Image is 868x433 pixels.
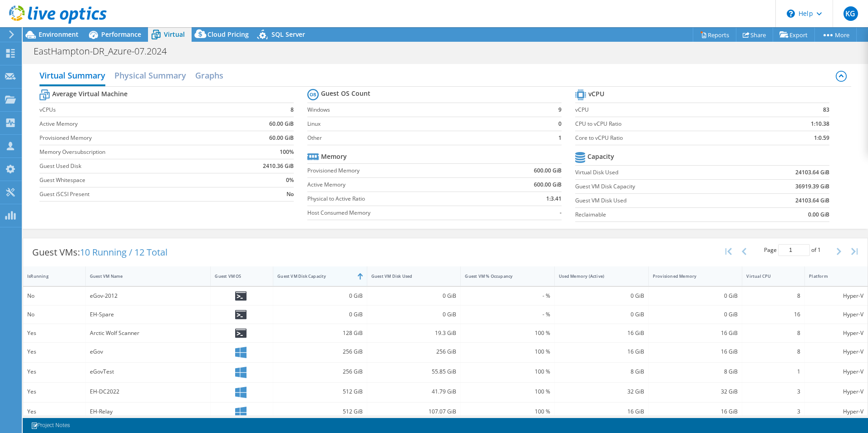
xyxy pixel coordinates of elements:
[90,310,207,320] div: EH-Spare
[746,310,800,320] div: 16
[371,273,446,279] div: Guest VM Disk Used
[90,291,207,301] div: eGov-2012
[746,387,800,397] div: 3
[27,367,81,377] div: Yes
[795,168,829,177] b: 24103.64 GiB
[23,238,177,266] div: Guest VMs:
[307,105,549,114] label: Windows
[546,194,562,203] b: 1:3.41
[80,246,168,258] span: 10 Running / 12 Total
[773,28,815,42] a: Export
[371,407,457,417] div: 107.07 GiB
[534,180,562,189] b: 600.00 GiB
[778,244,810,256] input: jump to page
[90,347,207,357] div: eGov
[277,367,363,377] div: 256 GiB
[559,407,644,417] div: 16 GiB
[27,407,81,417] div: Yes
[653,328,738,338] div: 16 GiB
[27,347,81,357] div: Yes
[371,347,457,357] div: 256 GiB
[39,105,227,114] label: vCPUs
[653,407,738,417] div: 16 GiB
[321,89,370,98] b: Guest OS Count
[587,152,614,161] b: Capacity
[307,194,488,203] label: Physical to Active Ratio
[90,407,207,417] div: EH-Relay
[465,310,550,320] div: - %
[746,291,800,301] div: 8
[114,66,186,84] h2: Physical Summary
[814,133,829,143] b: 1:0.59
[39,66,105,86] h2: Virtual Summary
[809,291,863,301] div: Hyper-V
[39,133,227,143] label: Provisioned Memory
[465,407,550,417] div: 100 %
[559,273,633,279] div: Used Memory (Active)
[795,182,829,191] b: 36919.39 GiB
[277,273,352,279] div: Guest VM Disk Capacity
[746,407,800,417] div: 3
[588,89,604,98] b: vCPU
[811,119,829,128] b: 1:10.38
[764,244,821,256] span: Page of
[746,347,800,357] div: 8
[823,105,829,114] b: 83
[560,208,562,217] b: -
[465,328,550,338] div: 100 %
[321,152,347,161] b: Memory
[808,210,829,219] b: 0.00 GiB
[559,310,644,320] div: 0 GiB
[809,407,863,417] div: Hyper-V
[575,105,763,114] label: vCPU
[559,291,644,301] div: 0 GiB
[90,273,196,279] div: Guest VM Name
[575,182,741,191] label: Guest VM Disk Capacity
[465,387,550,397] div: 100 %
[558,105,562,114] b: 9
[307,208,488,217] label: Host Consumed Memory
[90,387,207,397] div: EH-DC2022
[843,6,858,21] span: KG
[277,407,363,417] div: 512 GiB
[39,162,227,171] label: Guest Used Disk
[39,148,227,157] label: Memory Oversubscription
[653,387,738,397] div: 32 GiB
[277,347,363,357] div: 256 GiB
[207,30,249,39] span: Cloud Pricing
[269,133,294,143] b: 60.00 GiB
[27,328,81,338] div: Yes
[809,310,863,320] div: Hyper-V
[465,273,539,279] div: Guest VM % Occupancy
[39,119,227,128] label: Active Memory
[164,30,185,39] span: Virtual
[27,310,81,320] div: No
[90,367,207,377] div: eGovTest
[307,133,549,143] label: Other
[809,273,853,279] div: Platform
[809,387,863,397] div: Hyper-V
[371,328,457,338] div: 19.3 GiB
[746,367,800,377] div: 1
[39,190,227,199] label: Guest iSCSI Present
[653,291,738,301] div: 0 GiB
[307,180,488,189] label: Active Memory
[653,310,738,320] div: 0 GiB
[787,10,795,18] svg: \n
[371,367,457,377] div: 55.85 GiB
[371,310,457,320] div: 0 GiB
[653,347,738,357] div: 16 GiB
[25,420,76,431] a: Project Notes
[286,176,294,185] b: 0%
[558,119,562,128] b: 0
[39,30,79,39] span: Environment
[559,328,644,338] div: 16 GiB
[809,367,863,377] div: Hyper-V
[277,387,363,397] div: 512 GiB
[371,387,457,397] div: 41.79 GiB
[559,347,644,357] div: 16 GiB
[27,291,81,301] div: No
[575,119,763,128] label: CPU to vCPU Ratio
[277,291,363,301] div: 0 GiB
[575,210,741,219] label: Reclaimable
